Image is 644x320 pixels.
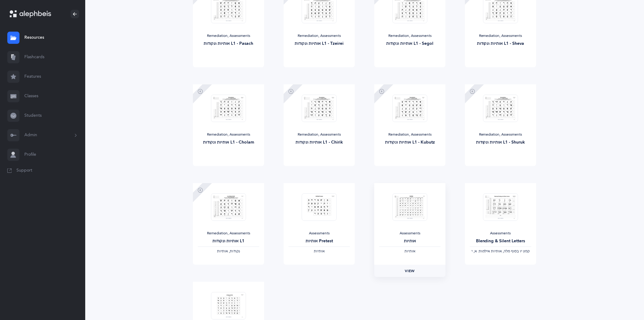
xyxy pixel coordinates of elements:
[470,41,531,47] div: אותיות ונקודות L1 - Sheva
[379,238,441,244] div: אותיות
[198,41,259,47] div: אותיות ונקודות L1 - Pasach
[404,249,415,253] span: ‫אותיות‬
[289,41,350,47] div: אותיות ונקודות L1 - Tzeirei
[289,34,350,38] div: Remediation, Assessments
[198,34,259,38] div: Remediation, Assessments
[379,139,441,146] div: אותיות ונקודות L1 - Kubutz
[211,193,246,221] img: Test_Form_-_%D7%90%D7%95%D7%AA%D7%99%D7%95%D7%AA_%D7%95%D7%A0%D7%A7%D7%95%D7%93%D7%95%D7%AA_L1_th...
[289,231,350,236] div: Assessments
[470,231,531,236] div: Assessments
[217,249,240,253] span: ‫נקודות, אותיות‬
[470,238,531,244] div: Blending & Silent Letters
[614,290,637,313] iframe: Drift Widget Chat Controller
[379,34,441,38] div: Remediation, Assessments
[470,132,531,137] div: Remediation, Assessments
[405,268,415,274] span: View
[379,41,441,47] div: אותיות ונקודות L1 - Segol
[198,231,259,236] div: Remediation, Assessments
[393,193,428,221] img: Test_Form_-_%D7%90%D7%95%D7%AA%D7%99%D7%95%D7%AA_thumbnail_1703568131.png
[302,193,337,221] img: Test_Form_-_%D7%90%D7%95%D7%AA%D7%99%D7%95%D7%AA_Pretest_thumbnail_1703568182.png
[289,139,350,146] div: אותיות ונקודות L1 - Chirik
[211,292,246,320] img: Test_Form_-_%D7%90%D7%95%D7%AA%D7%99%D7%95%D7%AA_%D7%95%D7%A0%D7%A7%D7%95%D7%93%D7%95%D7%AA_L2_th...
[483,94,518,122] img: Test_Form-_Shuruk_R_A_thumbnail_1703794985.png
[302,94,337,122] img: Test_Form-_Chirik_R_A_thumbnail_1703794976.png
[374,265,446,277] a: View
[16,168,32,174] span: Support
[211,94,246,122] img: Test_Form-_Cholam_R_A_thumbnail_1703794971.png
[198,238,259,244] div: אותיות ונקודות L1
[471,249,530,253] span: ‫קמץ יו בסוף מלה, אותיות אילמות: א, י‬
[198,139,259,146] div: אותיות ונקודות L1 - Cholam
[393,94,428,122] img: Test_Form-_Kubutz_R_A_thumbnail_1703794980.png
[483,193,518,221] img: Test_Form_-_Blended_Endings_and_Silent_Letters_thumbnail_1703555235.png
[289,132,350,137] div: Remediation, Assessments
[470,34,531,38] div: Remediation, Assessments
[379,132,441,137] div: Remediation, Assessments
[379,231,441,236] div: Assessments
[314,249,325,253] span: ‫אותיות‬
[470,139,531,146] div: אותיות ונקודות L1 - Shuruk
[198,132,259,137] div: Remediation, Assessments
[289,238,350,244] div: אותיות Pretest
